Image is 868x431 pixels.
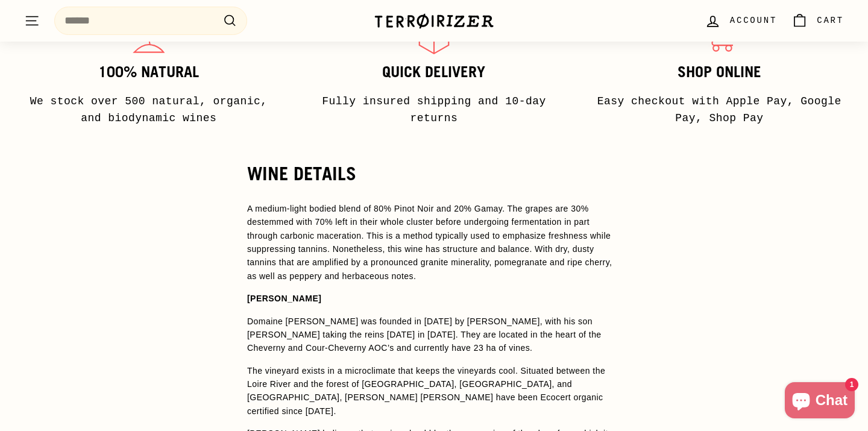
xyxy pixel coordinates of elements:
[247,315,621,355] p: Domaine [PERSON_NAME] was founded in [DATE] by [PERSON_NAME], with his son [PERSON_NAME] taking t...
[247,294,321,303] strong: [PERSON_NAME]
[19,93,278,128] p: We stock over 500 natural, organic, and biodynamic wines
[247,163,621,184] h2: WINE DETAILS
[19,64,278,81] h3: 100% Natural
[590,64,849,81] h3: Shop Online
[247,204,612,281] span: A medium-light bodied blend of 80% Pinot Noir and 20% Gamay. The grapes are 30% destemmed with 70...
[817,14,844,27] span: Cart
[784,3,851,39] a: Cart
[730,14,777,27] span: Account
[590,93,849,128] p: Easy checkout with Apple Pay, Google Pay, Shop Pay
[247,364,621,418] p: The vineyard exists in a microclimate that keeps the vineyards cool. Situated between the Loire R...
[781,382,858,421] inbox-online-store-chat: Shopify online store chat
[304,64,563,81] h3: Quick delivery
[304,93,563,128] p: Fully insured shipping and 10-day returns
[697,3,784,39] a: Account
